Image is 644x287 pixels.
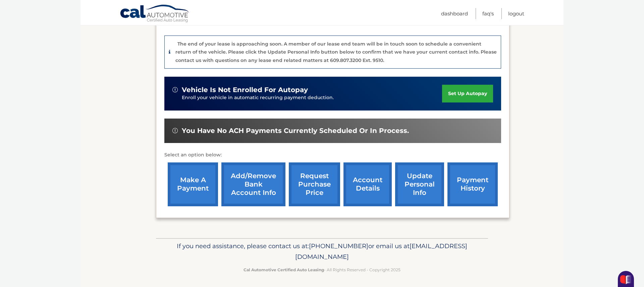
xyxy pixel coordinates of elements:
p: Enroll your vehicle in automatic recurring payment deduction. [182,94,442,101]
a: payment history [447,162,498,206]
a: set up autopay [442,85,493,102]
a: request purchase price [289,162,340,206]
p: The end of your lease is approaching soon. A member of our lease end team will be in touch soon t... [175,41,497,63]
a: account details [343,162,392,206]
p: If you need assistance, please contact us at: or email us at [160,241,484,262]
a: Logout [508,8,524,19]
img: alert-white.svg [172,87,178,92]
a: Dashboard [441,8,468,19]
span: vehicle is not enrolled for autopay [182,86,308,94]
span: You have no ACH payments currently scheduled or in process. [182,127,409,135]
a: FAQ's [482,8,494,19]
p: - All Rights Reserved - Copyright 2025 [160,266,484,273]
a: Add/Remove bank account info [221,162,285,206]
strong: Cal Automotive Certified Auto Leasing [244,267,324,272]
span: [PHONE_NUMBER] [309,242,368,250]
img: alert-white.svg [172,128,178,133]
a: Cal Automotive [120,4,190,24]
p: Select an option below: [164,151,501,159]
a: update personal info [395,162,444,206]
a: make a payment [168,162,218,206]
